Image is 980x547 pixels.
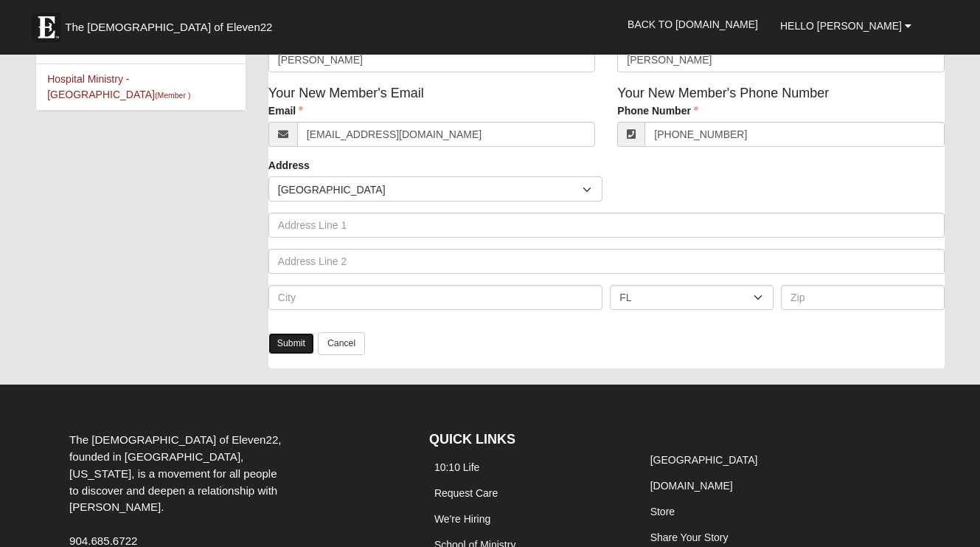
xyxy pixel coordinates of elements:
a: Submit [268,333,314,354]
label: Phone Number [617,103,698,118]
a: Hospital Ministry - [GEOGRAPHIC_DATA](Member ) [47,73,190,100]
div: Your New Member's Phone Number [606,83,955,158]
img: Eleven22 logo [32,13,61,42]
h4: QUICK LINKS [429,432,623,448]
a: Store [650,506,675,517]
div: Your New Member's Email [257,83,606,158]
a: Hello [PERSON_NAME] [769,7,922,44]
label: Email [268,103,303,118]
label: Address [268,158,310,173]
small: (Member ) [155,91,190,100]
a: [GEOGRAPHIC_DATA] [650,454,758,466]
a: The [DEMOGRAPHIC_DATA] of Eleven22 [24,5,319,42]
a: [DOMAIN_NAME] [650,480,733,492]
input: City [268,285,602,310]
a: We're Hiring [434,513,490,525]
a: 10:10 Life [434,461,480,473]
input: Zip [781,285,945,310]
span: Hello [PERSON_NAME] [780,20,902,32]
a: Cancel [318,332,365,355]
span: [GEOGRAPHIC_DATA] [278,177,583,202]
input: Address Line 1 [268,213,945,238]
a: Request Care [434,487,498,499]
span: The [DEMOGRAPHIC_DATA] of Eleven22 [65,20,272,35]
a: Back to [DOMAIN_NAME] [616,6,769,43]
input: Address Line 2 [268,249,945,274]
